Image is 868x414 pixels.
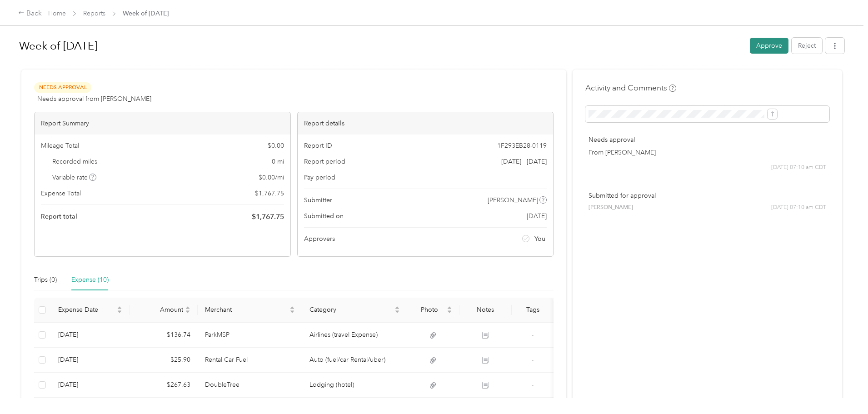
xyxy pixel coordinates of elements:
span: $ 0.00 [268,141,284,150]
span: Week of [DATE] [123,9,169,18]
span: 1F293EB28-0119 [497,141,547,150]
p: From [PERSON_NAME] [589,148,826,157]
td: Rental Car Fuel [198,348,303,373]
span: Pay period [304,173,335,182]
th: Expense Date [51,298,130,323]
span: $ 1,767.75 [252,211,284,222]
span: $ 1,767.75 [255,189,284,198]
div: Report Summary [35,112,290,135]
span: You [534,234,545,244]
span: caret-up [117,305,122,310]
td: - [512,373,554,398]
span: caret-down [447,309,452,314]
span: - [532,356,534,364]
span: Photo [414,306,445,314]
span: caret-down [394,309,400,314]
th: Merchant [198,298,303,323]
span: Expense Date [58,306,115,314]
td: 9-26-2025 [51,348,130,373]
td: 9-26-2025 [51,323,130,348]
span: [DATE] 07:10 am CDT [771,164,826,172]
span: caret-down [185,309,190,314]
span: Approvers [304,234,335,244]
span: caret-up [394,305,400,310]
span: $ 0.00 / mi [259,173,284,182]
span: Merchant [205,306,288,314]
span: caret-up [185,305,190,310]
a: Reports [83,10,105,17]
span: Mileage Total [41,141,79,150]
span: [DATE] 07:10 am CDT [771,204,826,212]
span: [DATE] - [DATE] [501,157,547,166]
p: Submitted for approval [589,191,826,200]
span: Variable rate [52,173,97,182]
th: Photo [407,298,459,323]
div: Back [18,8,42,19]
span: Recorded miles [52,157,97,166]
button: Reject [792,38,822,54]
span: caret-up [289,305,295,310]
span: 0 mi [272,157,284,166]
td: $267.63 [130,373,198,398]
span: [PERSON_NAME] [589,204,633,212]
th: Amount [130,298,198,323]
a: Home [48,10,66,17]
h4: Activity and Comments [585,82,676,94]
iframe: Everlance-gr Chat Button Frame [817,363,868,414]
span: [PERSON_NAME] [488,195,538,205]
span: Amount [137,306,183,314]
span: [DATE] [527,211,547,221]
span: Report ID [304,141,332,150]
td: Auto (fuel/car Rental/uber) [302,348,407,373]
td: Lodging (hotel) [302,373,407,398]
td: ParkMSP [198,323,303,348]
h1: Week of September 22 2025 [19,35,743,57]
td: $25.90 [130,348,198,373]
p: Needs approval [589,135,826,145]
td: Airlines (travel Expense) [302,323,407,348]
div: Tags [519,306,546,314]
div: Trips (0) [34,275,57,285]
button: Approve [750,38,788,54]
td: $136.74 [130,323,198,348]
span: Needs approval from [PERSON_NAME] [37,94,151,104]
span: Submitted on [304,211,344,221]
span: Submitter [304,195,332,205]
span: caret-up [447,305,452,310]
span: Needs Approval [34,82,91,93]
th: Tags [512,298,554,323]
td: - [512,348,554,373]
span: Report period [304,157,345,166]
td: DoubleTree [198,373,303,398]
th: Notes [459,298,512,323]
span: Category [309,306,393,314]
td: 9-26-2025 [51,373,130,398]
div: Expense (10) [71,275,109,285]
span: caret-down [117,309,122,314]
span: - [532,331,534,339]
th: Category [302,298,407,323]
td: - [512,323,554,348]
span: Expense Total [41,189,81,198]
span: caret-down [289,309,295,314]
div: Report details [298,112,554,135]
span: Report total [41,212,77,221]
span: - [532,381,534,389]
